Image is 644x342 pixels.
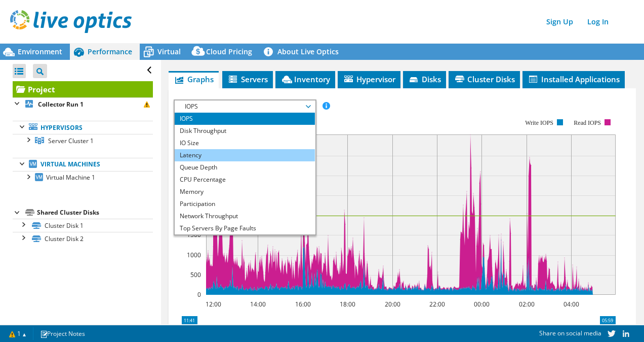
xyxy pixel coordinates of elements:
b: Collector Run 1 [38,100,84,109]
li: Queue Depth [175,161,315,174]
img: live_optics_svg.svg [10,10,132,33]
span: Virtual [157,47,181,56]
a: Cluster Disk 1 [13,219,153,232]
text: 0 [197,290,201,299]
a: Hypervisors [13,121,153,134]
span: Cloud Pricing [206,47,252,56]
span: Performance [88,47,132,56]
text: 14:00 [250,300,266,309]
text: Write IOPS [525,119,553,126]
li: Disk Throughput [175,125,315,137]
a: 1 [2,327,33,340]
span: Environment [18,47,62,56]
li: IO Size [175,137,315,149]
span: Graphs [174,74,214,84]
a: Server Cluster 1 [13,134,153,147]
text: 16:00 [295,300,311,309]
a: Virtual Machine 1 [13,171,153,184]
a: About Live Optics [260,44,346,60]
a: Cluster Disk 2 [13,232,153,245]
div: Shared Cluster Disks [37,207,153,219]
text: 18:00 [340,300,355,309]
text: 00:00 [474,300,490,309]
span: Server Cluster 1 [48,136,94,145]
text: 500 [190,270,201,279]
text: 02:00 [519,300,535,309]
li: Network Throughput [175,210,315,222]
span: Disks [408,74,441,84]
span: Virtual Machine 1 [46,173,95,182]
li: Top Servers By Page Faults [175,222,315,234]
span: Share on social media [539,329,601,337]
span: IOPS [180,100,310,113]
li: CPU Percentage [175,174,315,186]
text: 20:00 [385,300,400,309]
a: Project Notes [33,327,92,340]
a: Collector Run 1 [13,97,153,111]
span: Cluster Disks [454,74,515,84]
a: Log In [582,14,614,29]
text: 1000 [187,251,201,259]
span: Hypervisor [343,74,395,84]
li: IOPS [175,113,315,125]
text: 04:00 [563,300,579,309]
li: Memory [175,186,315,198]
span: Servers [227,74,268,84]
a: Project [13,81,153,97]
a: Virtual Machines [13,158,153,171]
text: 12:00 [206,300,221,309]
span: Installed Applications [528,74,620,84]
text: 22:00 [429,300,445,309]
a: Sign Up [541,14,578,29]
span: Inventory [280,74,330,84]
li: Latency [175,149,315,161]
text: Read IOPS [574,119,601,126]
li: Participation [175,198,315,210]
